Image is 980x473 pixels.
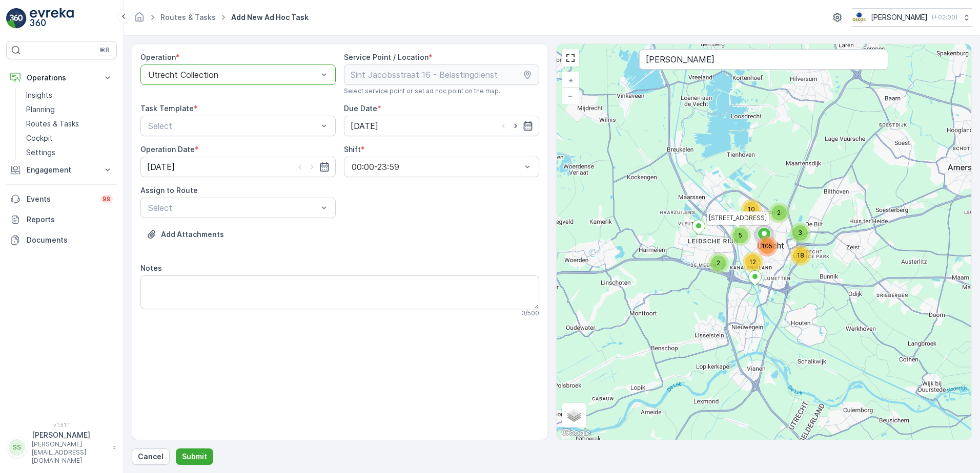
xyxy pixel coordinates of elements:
a: Settings [22,145,117,160]
a: Layers [563,404,585,426]
label: Due Date [344,104,377,113]
p: Select [148,202,318,214]
a: Cockpit [22,131,117,145]
p: Add Attachments [161,229,224,240]
a: Homepage [134,15,145,24]
span: 10 [748,205,755,213]
p: Operations [27,73,96,83]
p: [PERSON_NAME] [32,430,108,440]
a: Open this area in Google Maps (opens a new window) [559,426,593,440]
a: Planning [22,102,117,117]
p: Planning [26,104,55,115]
a: Routes & Tasks [160,13,216,21]
input: dd/mm/yyyy [140,157,336,177]
p: Engagement [27,165,96,175]
label: Notes [140,264,162,272]
a: Zoom In [563,73,578,88]
button: Operations [6,68,117,88]
div: 12 [743,252,763,272]
p: Submit [182,451,207,462]
label: Operation [140,53,176,61]
img: logo_light-DOdMpM7g.png [30,8,74,29]
button: Submit [176,448,213,465]
p: Select [148,120,318,132]
a: Events99 [6,189,117,209]
p: [PERSON_NAME][EMAIL_ADDRESS][DOMAIN_NAME] [32,440,108,465]
img: basis-logo_rgb2x.png [852,12,867,23]
p: 0 / 500 [521,309,539,317]
div: 2 [769,203,789,223]
p: Insights [26,90,52,100]
img: logo [6,8,27,29]
label: Assign to Route [140,186,198,195]
div: SS [9,439,25,456]
button: Cancel [132,448,170,465]
div: 10 [741,199,762,220]
label: Operation Date [140,145,195,154]
div: 3 [790,223,810,243]
span: 2 [717,259,720,267]
button: [PERSON_NAME](+02:00) [852,8,972,27]
p: 99 [103,195,111,203]
div: 18 [790,245,811,266]
a: Reports [6,209,117,230]
input: Search address or service points [639,49,888,70]
p: Documents [27,235,113,245]
div: 105 [757,236,778,256]
span: 3 [798,229,802,236]
p: [PERSON_NAME] [871,12,928,23]
a: Documents [6,230,117,250]
div: 2 [708,253,729,273]
p: ( +02:00 ) [932,13,957,21]
span: v 1.51.1 [6,422,117,428]
p: Cancel [138,451,164,462]
span: 12 [749,258,756,266]
span: 105 [762,242,772,250]
span: Add New Ad Hoc Task [229,12,311,23]
button: Upload File [140,226,230,243]
input: Sint Jacobsstraat 16 - Belastingdienst [344,64,539,85]
p: ⌘B [99,46,110,54]
input: dd/mm/yyyy [344,116,539,136]
span: Select service point or set ad hoc point on the map. [344,87,500,95]
p: Events [27,194,94,204]
a: Zoom Out [563,88,578,103]
span: 18 [797,251,804,259]
p: Settings [26,147,55,158]
span: − [568,91,573,100]
label: Task Template [140,104,194,113]
a: View Fullscreen [563,50,578,66]
span: 2 [777,209,781,217]
label: Shift [344,145,361,154]
p: Reports [27,214,113,225]
div: 5 [730,225,751,246]
a: Routes & Tasks [22,117,117,131]
a: Insights [22,88,117,102]
p: Cockpit [26,133,53,143]
button: SS[PERSON_NAME][PERSON_NAME][EMAIL_ADDRESS][DOMAIN_NAME] [6,430,117,465]
p: Routes & Tasks [26,119,79,129]
span: 5 [739,231,742,239]
span: + [568,76,573,84]
label: Service Point / Location [344,53,428,61]
img: Google [559,426,593,440]
button: Engagement [6,160,117,180]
